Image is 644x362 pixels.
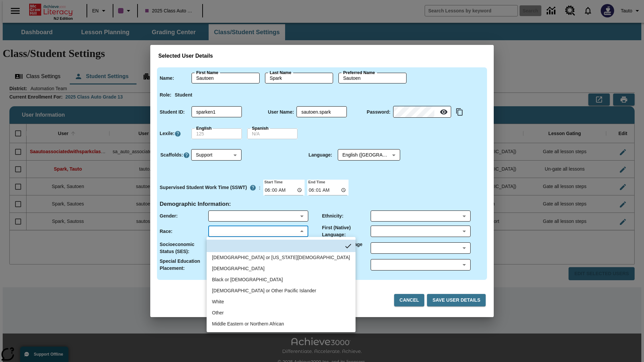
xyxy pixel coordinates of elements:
li: Native Hawaiian or Other Pacific Islander [207,285,356,296]
div: Native Hawaiian or Other Pacific Islander [212,287,316,294]
div: Middle Eastern or Northern African [212,320,284,327]
div: Other [212,309,224,316]
li: Middle Eastern or Northern African [207,318,356,329]
div: Black or African American [212,276,283,283]
div: Asian [212,265,265,272]
div: White [212,298,224,305]
li: Other [207,307,356,318]
li: Asian [207,263,356,274]
li: White [207,296,356,307]
li: No Item Selected [207,240,356,252]
li: American Indian or Alaska Native [207,252,356,263]
div: American Indian or Alaska Native [212,254,350,261]
li: Black or African American [207,274,356,285]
